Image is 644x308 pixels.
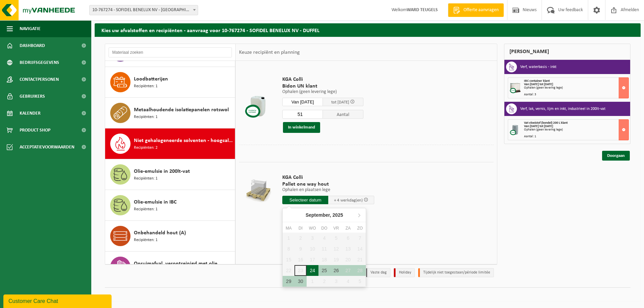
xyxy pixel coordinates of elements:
[134,114,158,120] span: Recipiënten: 1
[283,276,294,287] div: 29
[105,67,235,98] button: Loodbatterijen Recipiënten: 1
[134,83,158,90] span: Recipiënten: 1
[282,90,363,94] p: Ophalen (geen levering lege)
[134,206,158,213] span: Recipiënten: 1
[524,82,553,86] strong: Van [DATE] tot [DATE]
[20,54,59,71] span: Bedrijfsgegevens
[89,5,198,15] span: 10-767274 - SOFIDEL BENELUX NV - DUFFEL
[105,159,235,190] button: Olie-emulsie in 200lt-vat Recipiënten: 1
[134,75,168,83] span: Loodbatterijen
[236,44,303,61] div: Keuze recipiënt en planning
[520,62,556,72] h3: Verf, waterbasis - inkt
[318,276,330,287] div: 2
[334,198,363,203] span: + 4 werkdag(en)
[448,3,504,17] a: Offerte aanvragen
[105,221,235,252] button: Onbehandeld hout (A) Recipiënten: 1
[524,93,628,96] div: Aantal: 3
[365,268,390,277] li: Vaste dag
[307,225,318,232] div: wo
[330,265,342,276] div: 26
[303,210,346,220] div: September,
[354,225,366,232] div: zo
[294,225,306,232] div: di
[342,225,354,232] div: za
[20,105,41,122] span: Kalender
[462,7,500,14] span: Offerte aanvragen
[134,145,158,151] span: Recipiënten: 2
[134,106,229,114] span: Metaalhoudende isolatiepanelen rotswol
[282,196,328,204] input: Selecteer datum
[318,265,330,276] div: 25
[318,225,330,232] div: do
[134,198,176,206] span: Olie-emulsie in IBC
[3,293,113,308] iframe: chat widget
[282,83,363,90] span: Bidon UN klant
[524,79,550,83] span: IBC container klant
[394,268,415,277] li: Holiday
[330,225,342,232] div: vr
[105,98,235,128] button: Metaalhoudende isolatiepanelen rotswol Recipiënten: 1
[282,98,323,106] input: Selecteer datum
[418,268,494,277] li: Tijdelijk niet toegestaan/période limitée
[20,122,50,139] span: Product Shop
[109,47,232,57] input: Materiaal zoeken
[323,110,363,119] span: Aantal
[282,188,374,192] p: Ophalen en plaatsen lege
[20,20,41,37] span: Navigatie
[20,88,45,105] span: Gebruikers
[134,167,190,175] span: Olie-emulsie in 200lt-vat
[524,124,553,128] strong: Van [DATE] tot [DATE]
[504,44,630,60] div: [PERSON_NAME]
[524,128,628,132] div: Ophalen (geen levering lege)
[330,276,342,287] div: 3
[524,86,628,90] div: Ophalen (geen levering lege)
[407,7,438,13] strong: WARD TEUGELS
[331,100,349,104] span: tot [DATE]
[20,139,74,156] span: Acceptatievoorwaarden
[307,276,318,287] div: 1
[294,276,306,287] div: 30
[282,174,374,181] span: KGA Colli
[134,137,233,145] span: Niet gehalogeneerde solventen - hoogcalorisch in kleinverpakking
[134,229,186,237] span: Onbehandeld hout (A)
[134,175,158,182] span: Recipiënten: 1
[283,225,294,232] div: ma
[134,260,217,268] span: Opruimafval, verontreinigd met olie
[602,151,630,161] a: Doorgaan
[282,181,374,188] span: Pallet one way hout
[105,190,235,221] button: Olie-emulsie in IBC Recipiënten: 1
[134,237,158,243] span: Recipiënten: 1
[105,252,235,282] button: Opruimafval, verontreinigd met olie
[20,37,45,54] span: Dashboard
[524,135,628,138] div: Aantal: 1
[90,5,198,15] span: 10-767274 - SOFIDEL BENELUX NV - DUFFEL
[333,213,343,217] i: 2025
[20,71,59,88] span: Contactpersonen
[95,23,641,37] h2: Kies uw afvalstoffen en recipiënten - aanvraag voor 10-767274 - SOFIDEL BENELUX NV - DUFFEL
[105,128,235,159] button: Niet gehalogeneerde solventen - hoogcalorisch in kleinverpakking Recipiënten: 2
[520,103,605,114] h3: Verf, lak, vernis, lijm en inkt, industrieel in 200lt-vat
[282,76,363,83] span: KGA Colli
[283,122,320,133] button: In winkelmand
[307,265,318,276] div: 24
[524,121,568,125] span: Vat vloeistof (bondel) 200 L klant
